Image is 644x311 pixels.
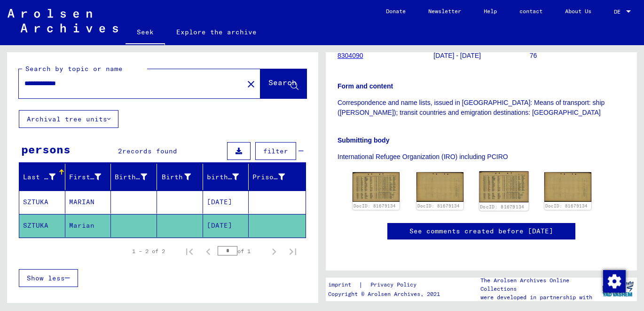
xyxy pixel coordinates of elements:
[237,247,251,255] font: of 1
[614,8,620,15] font: DE
[19,164,65,190] mat-header-cell: Last name
[338,153,508,160] font: International Refugee Organization (IRO) including PCIRO
[249,164,306,190] mat-header-cell: Prisoner #
[8,9,118,32] img: Arolsen_neg.svg
[111,164,157,190] mat-header-cell: Birth name
[480,294,592,301] font: were developed in partnership with
[115,173,157,181] font: Birth name
[359,280,363,289] font: |
[519,8,542,15] font: contact
[386,8,406,15] font: Donate
[265,242,283,261] button: Next page
[118,147,122,155] font: 2
[23,198,48,206] font: SZTUKA
[600,277,636,301] img: yv_logo.png
[283,242,302,261] button: Last page
[255,142,296,160] button: filter
[603,270,626,293] img: Change consent
[530,52,537,59] font: 76
[433,52,481,59] font: [DATE] - [DATE]
[409,226,553,236] a: See comments created before [DATE]
[65,164,111,190] mat-header-cell: First name
[484,8,497,15] font: Help
[69,221,94,230] font: Marian
[545,203,588,208] a: DocID: 81679134
[338,136,389,144] font: Submitting body
[19,269,78,287] button: Show less
[565,8,591,15] font: About Us
[338,99,605,116] font: Correspondence and name lists, issued in [GEOGRAPHIC_DATA]: Means of transport: ship ([PERSON_NAM...
[353,172,400,202] img: 001.jpg
[416,172,463,202] img: 002.jpg
[69,169,113,184] div: First name
[479,171,529,202] img: 001.jpg
[409,227,553,235] font: See comments created before [DATE]
[328,290,440,297] font: Copyright © Arolsen Archives, 2021
[203,164,249,190] mat-header-cell: birth date
[115,169,159,184] div: Birth name
[207,221,232,230] font: [DATE]
[21,142,71,156] font: persons
[207,169,251,184] div: birth date
[268,78,297,87] font: Search
[207,173,249,181] font: birth date
[370,281,416,288] font: Privacy Policy
[165,21,268,43] a: Explore the archive
[176,28,257,36] font: Explore the archive
[180,242,199,261] button: First page
[19,110,118,128] button: Archival tree units
[544,172,591,202] img: 002.jpg
[338,82,393,90] font: Form and content
[132,247,165,255] font: 1 – 2 of 2
[161,169,203,184] div: Birth
[353,203,396,208] a: DocID: 81679134
[480,204,525,209] a: DocID: 81679134
[363,280,428,290] a: Privacy Policy
[23,169,67,184] div: Last name
[126,21,165,45] a: Seek
[428,8,461,15] font: Newsletter
[417,203,460,208] a: DocID: 81679134
[252,173,295,181] font: Prisoner #
[199,242,218,261] button: Previous page
[25,64,123,73] font: Search by topic or name
[157,164,203,190] mat-header-cell: Birth
[252,169,297,184] div: Prisoner #
[338,52,363,59] a: 8304090
[162,173,183,181] font: Birth
[328,280,359,290] a: imprint
[69,173,111,181] font: First name
[245,79,257,90] mat-icon: close
[23,221,48,230] font: SZTUKA
[260,69,306,98] button: Search
[137,28,154,36] font: Seek
[263,147,288,155] font: filter
[23,173,61,181] font: Last name
[207,198,232,206] font: [DATE]
[122,147,177,155] font: records found
[69,198,94,206] font: MARIAN
[27,115,107,123] font: Archival tree units
[328,281,351,288] font: imprint
[242,74,260,93] button: Clear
